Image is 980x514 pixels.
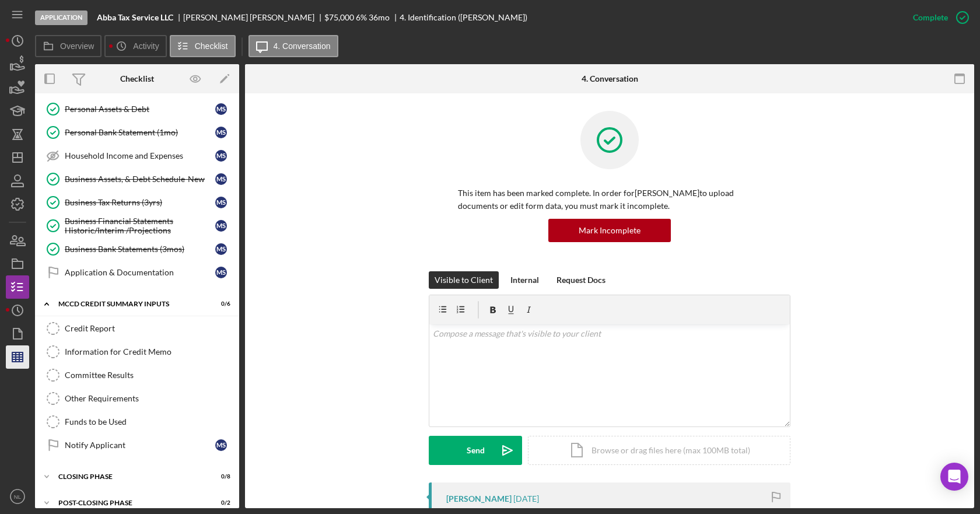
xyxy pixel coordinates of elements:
a: Other Requirements [41,387,233,410]
div: M S [215,103,227,115]
div: Information for Credit Memo [65,347,233,356]
div: Other Requirements [65,394,233,403]
a: Business Bank Statements (3mos)MS [41,237,233,261]
div: 4. Conversation [582,74,638,83]
div: Send [467,436,485,465]
button: Checklist [170,35,236,57]
a: Information for Credit Memo [41,340,233,363]
div: M S [215,173,227,185]
a: Credit Report [41,317,233,340]
div: Request Docs [556,271,605,289]
div: M S [215,267,227,278]
span: $75,000 [324,12,354,22]
div: 0 / 6 [209,300,230,307]
div: MCCD Credit Summary Inputs [58,300,201,307]
label: Overview [60,41,94,51]
button: Send [429,436,522,465]
b: Abba Tax Service LLC [97,13,173,22]
a: Business Assets, & Debt Schedule-NewMS [41,167,233,191]
div: Complete [913,6,948,29]
div: Business Tax Returns (3yrs) [65,198,215,207]
label: Activity [133,41,159,51]
div: Funds to be Used [65,417,233,426]
button: Internal [505,271,545,289]
div: Personal Bank Statement (1mo) [65,128,215,137]
div: 0 / 8 [209,473,230,480]
div: Notify Applicant [65,440,215,450]
button: Complete [901,6,974,29]
div: Post-Closing Phase [58,499,201,506]
a: Application & DocumentationMS [41,261,233,284]
div: [PERSON_NAME] [PERSON_NAME] [183,13,324,22]
div: Open Intercom Messenger [940,463,968,491]
div: Committee Results [65,370,233,380]
text: NL [14,494,22,500]
div: M S [215,439,227,451]
button: Activity [104,35,166,57]
a: Household Income and ExpensesMS [41,144,233,167]
a: Business Financial Statements Historic/Interim /ProjectionsMS [41,214,233,237]
label: Checklist [195,41,228,51]
a: Notify ApplicantMS [41,433,233,457]
div: M S [215,220,227,232]
a: Funds to be Used [41,410,233,433]
div: Business Financial Statements Historic/Interim /Projections [65,216,215,235]
div: Closing Phase [58,473,201,480]
button: Mark Incomplete [548,219,671,242]
time: 2025-10-10 17:42 [513,494,539,503]
label: 4. Conversation [274,41,331,51]
div: [PERSON_NAME] [446,494,512,503]
button: NL [6,485,29,508]
div: Visible to Client [435,271,493,289]
div: 4. Identification ([PERSON_NAME]) [400,13,527,22]
a: Committee Results [41,363,233,387]
div: 36 mo [369,13,390,22]
div: M S [215,197,227,208]
div: Business Assets, & Debt Schedule-New [65,174,215,184]
button: 4. Conversation [249,35,338,57]
div: Credit Report [65,324,233,333]
div: Mark Incomplete [579,219,640,242]
div: M S [215,243,227,255]
div: 6 % [356,13,367,22]
div: M S [215,127,227,138]
div: M S [215,150,227,162]
div: Application [35,11,87,25]
a: Personal Assets & DebtMS [41,97,233,121]
div: Internal [510,271,539,289]
a: Personal Bank Statement (1mo)MS [41,121,233,144]
button: Request Docs [551,271,611,289]
div: 0 / 2 [209,499,230,506]
div: Business Bank Statements (3mos) [65,244,215,254]
div: Checklist [120,74,154,83]
div: Personal Assets & Debt [65,104,215,114]
button: Visible to Client [429,271,499,289]
a: Business Tax Returns (3yrs)MS [41,191,233,214]
button: Overview [35,35,101,57]
div: Application & Documentation [65,268,215,277]
div: Household Income and Expenses [65,151,215,160]
p: This item has been marked complete. In order for [PERSON_NAME] to upload documents or edit form d... [458,187,761,213]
